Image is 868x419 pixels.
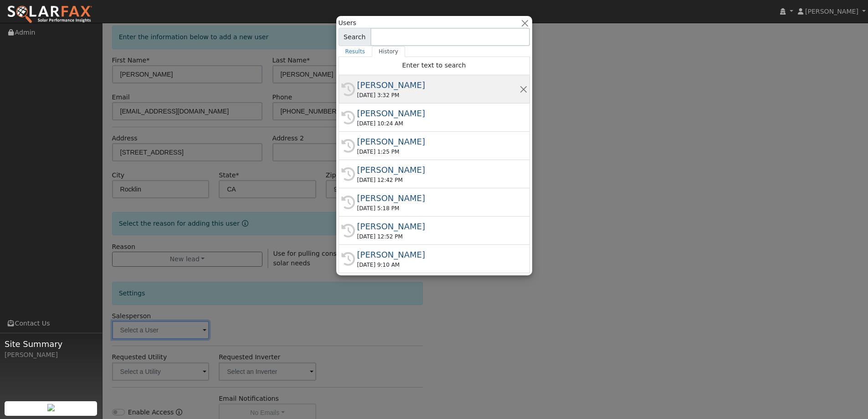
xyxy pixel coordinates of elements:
[519,84,528,94] button: Remove this history
[341,224,355,238] i: History
[372,46,405,57] a: History
[357,233,519,241] div: [DATE] 12:52 PM
[357,135,519,148] div: [PERSON_NAME]
[339,18,356,28] span: Users
[7,5,92,24] img: SolarFax
[357,204,519,212] div: [DATE] 5:18 PM
[341,111,355,124] i: History
[357,148,519,156] div: [DATE] 1:25 PM
[357,248,519,261] div: [PERSON_NAME]
[805,8,858,15] span: [PERSON_NAME]
[357,164,519,176] div: [PERSON_NAME]
[341,252,355,266] i: History
[357,261,519,269] div: [DATE] 9:10 AM
[341,83,355,96] i: History
[357,91,519,99] div: [DATE] 3:32 PM
[357,107,519,119] div: [PERSON_NAME]
[402,62,466,69] span: Enter text to search
[5,338,98,350] span: Site Summary
[341,139,355,153] i: History
[357,176,519,184] div: [DATE] 12:42 PM
[341,167,355,181] i: History
[5,350,98,360] div: [PERSON_NAME]
[357,220,519,233] div: [PERSON_NAME]
[47,404,55,411] img: retrieve
[357,119,519,128] div: [DATE] 10:24 AM
[357,192,519,204] div: [PERSON_NAME]
[339,46,372,57] a: Results
[341,196,355,209] i: History
[339,28,371,46] span: Search
[357,79,519,91] div: [PERSON_NAME]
